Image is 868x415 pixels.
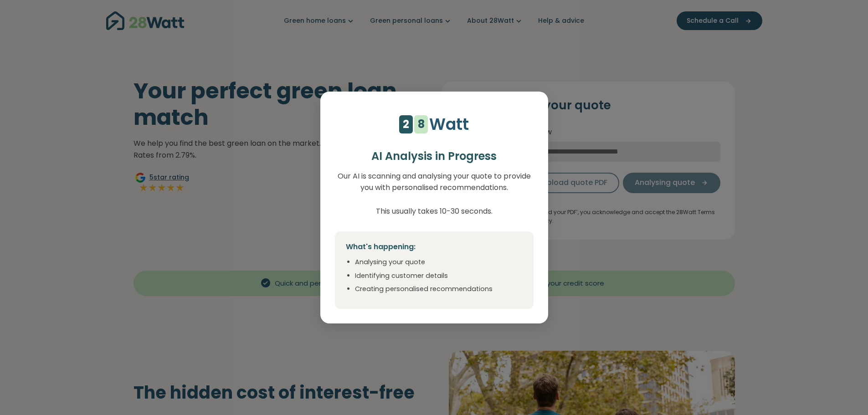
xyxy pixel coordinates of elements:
[418,115,425,133] div: 8
[335,170,534,217] p: Our AI is scanning and analysing your quote to provide you with personalised recommendations. Thi...
[355,284,523,294] li: Creating personalised recommendations
[335,150,534,163] h2: AI Analysis in Progress
[429,112,469,137] p: Watt
[346,242,523,252] h4: What's happening:
[403,115,409,133] div: 2
[355,271,523,281] li: Identifying customer details
[355,257,523,267] li: Analysing your quote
